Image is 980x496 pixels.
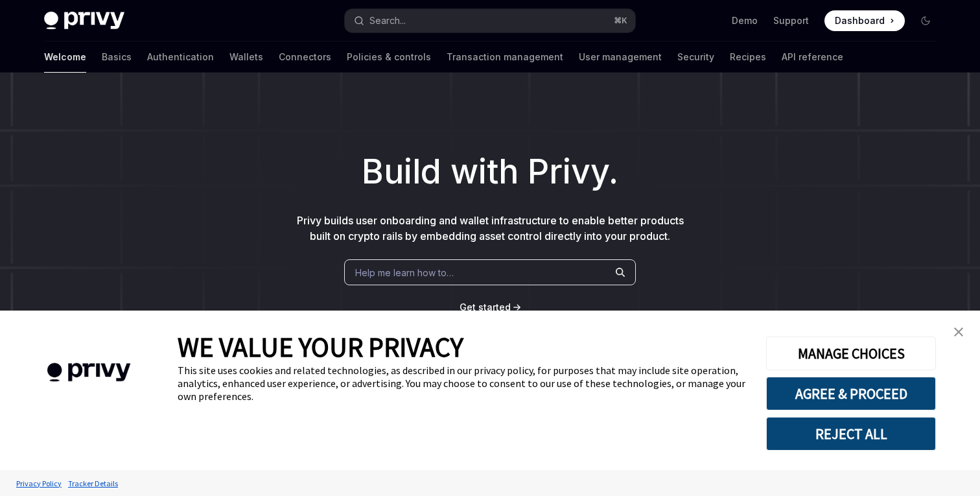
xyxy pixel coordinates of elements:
div: This site uses cookies and related technologies, as described in our privacy policy, for purposes... [178,364,747,403]
span: ⌘ K [614,16,627,26]
a: API reference [782,41,843,73]
span: WE VALUE YOUR PRIVACY [178,330,463,364]
a: Welcome [44,41,86,73]
img: company logo [19,344,158,401]
div: Search... [369,13,406,29]
a: Transaction management [447,41,563,73]
span: Privy builds user onboarding and wallet infrastructure to enable better products built on crypto ... [297,214,684,242]
span: Get started [460,301,511,313]
a: Security [677,41,714,73]
img: dark logo [44,12,124,30]
button: REJECT ALL [766,417,936,451]
a: Wallets [229,41,263,73]
img: close banner [954,327,963,337]
button: AGREE & PROCEED [766,377,936,410]
a: Authentication [147,41,214,73]
a: Recipes [730,41,766,73]
button: Search...⌘K [345,9,635,32]
span: Help me learn how to… [355,266,454,279]
a: Policies & controls [347,41,431,73]
a: close banner [946,319,972,345]
a: Support [773,14,809,27]
a: Get started [460,301,511,314]
a: Demo [732,14,758,27]
h1: Build with Privy. [21,147,959,197]
button: MANAGE CHOICES [766,337,936,370]
a: Privacy Policy [13,472,65,495]
a: Connectors [279,41,331,73]
button: Toggle dark mode [915,10,936,31]
span: Dashboard [835,14,885,27]
a: User management [579,41,662,73]
a: Basics [102,41,132,73]
a: Tracker Details [65,472,121,495]
a: Dashboard [824,10,905,31]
